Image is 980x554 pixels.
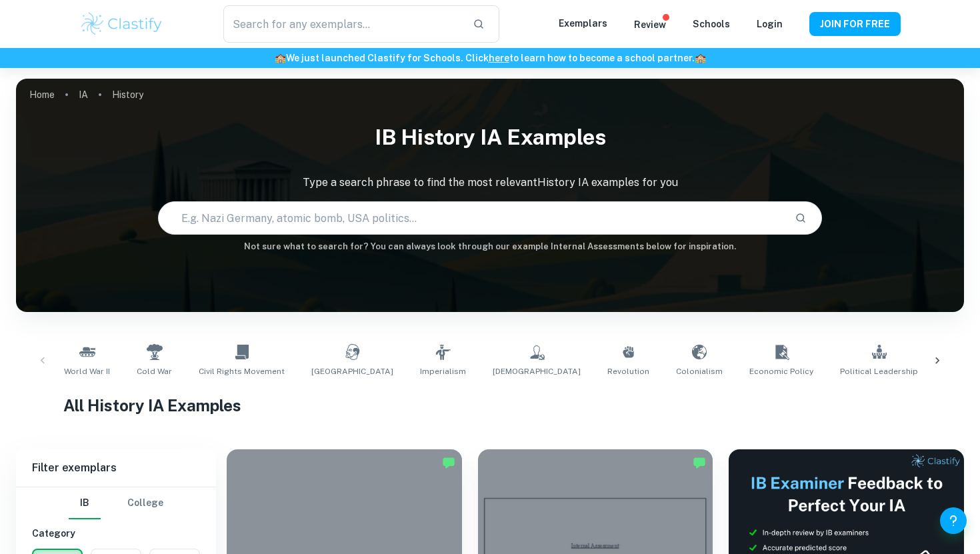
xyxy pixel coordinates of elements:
span: Imperialism [420,365,466,377]
input: Search for any exemplars... [223,5,462,43]
img: Clastify logo [79,11,164,37]
div: Filter type choice [69,487,163,519]
p: Type a search phrase to find the most relevant History IA examples for you [16,175,964,191]
span: Colonialism [676,365,723,377]
span: [DEMOGRAPHIC_DATA] [493,365,581,377]
a: here [489,53,509,63]
h1: All History IA Examples [63,393,917,417]
h6: Not sure what to search for? You can always look through our example Internal Assessments below f... [16,240,964,253]
img: Marked [693,456,706,469]
p: Review [634,17,666,32]
button: College [127,487,163,519]
h6: Category [32,526,200,541]
h1: IB History IA examples [16,116,964,159]
a: Home [29,85,55,104]
button: Search [789,207,812,229]
span: Revolution [607,365,649,377]
span: 🏫 [275,53,286,63]
span: Economic Policy [749,365,813,377]
span: Cold War [137,365,172,377]
button: IB [69,487,101,519]
span: Political Leadership [840,365,918,377]
a: Login [757,19,783,29]
a: Schools [693,19,730,29]
span: 🏫 [695,53,706,63]
button: Help and Feedback [940,507,967,534]
input: E.g. Nazi Germany, atomic bomb, USA politics... [159,199,783,237]
h6: We just launched Clastify for Schools. Click to learn how to become a school partner. [3,51,977,65]
span: [GEOGRAPHIC_DATA] [311,365,393,377]
p: Exemplars [559,16,607,31]
img: Marked [442,456,455,469]
button: JOIN FOR FREE [809,12,901,36]
p: History [112,87,143,102]
span: World War II [64,365,110,377]
a: IA [79,85,88,104]
span: Civil Rights Movement [199,365,285,377]
h6: Filter exemplars [16,449,216,487]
